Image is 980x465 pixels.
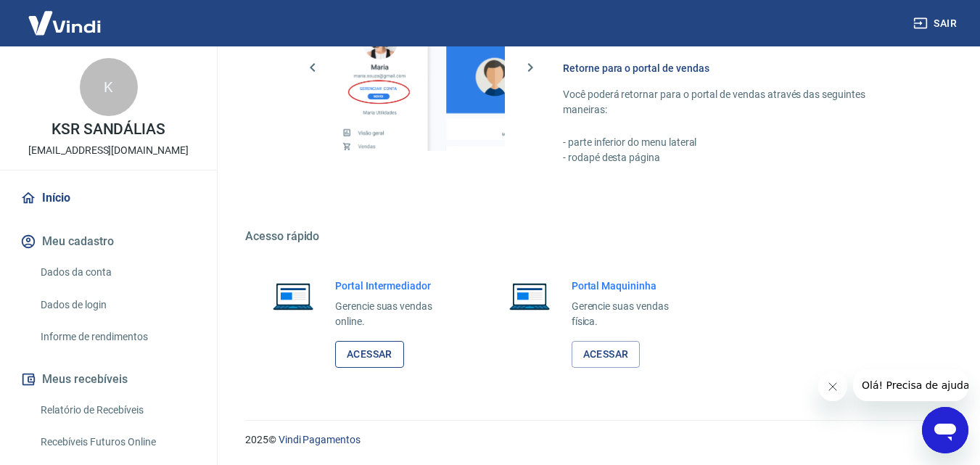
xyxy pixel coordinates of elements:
p: [EMAIL_ADDRESS][DOMAIN_NAME] [28,143,189,158]
a: Acessar [335,341,404,368]
a: Vindi Pagamentos [279,434,361,445]
h6: Retorne para o portal de vendas [563,61,910,75]
a: Início [17,182,199,214]
p: Você poderá retornar para o portal de vendas através das seguintes maneiras: [563,87,910,118]
img: Imagem de um notebook aberto [263,279,324,313]
p: - parte inferior do menu lateral [563,135,910,150]
h6: Portal Maquininha [572,279,692,293]
p: Gerencie suas vendas online. [335,299,456,329]
img: Vindi [17,1,112,45]
iframe: Mensagem da empresa [853,369,968,401]
button: Meu cadastro [17,226,199,258]
a: Recebíveis Futuros Online [35,427,199,457]
a: Informe de rendimentos [35,322,199,352]
span: Olá! Precisa de ajuda? [9,10,122,22]
p: - rodapé desta página [563,150,910,165]
p: KSR SANDÁLIAS [52,122,165,137]
h5: Acesso rápido [245,229,945,244]
div: K [80,58,138,116]
button: Sair [910,10,963,37]
a: Dados da conta [35,258,199,287]
img: Imagem de um notebook aberto [499,279,560,313]
p: Gerencie suas vendas física. [572,299,692,329]
h6: Portal Intermediador [335,279,456,293]
p: 2025 © [245,432,945,448]
button: Meus recebíveis [17,363,199,395]
iframe: Botão para abrir a janela de mensagens [922,407,968,453]
a: Relatório de Recebíveis [35,395,199,425]
a: Acessar [572,341,641,368]
a: Dados de login [35,290,199,320]
iframe: Fechar mensagem [818,372,847,401]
